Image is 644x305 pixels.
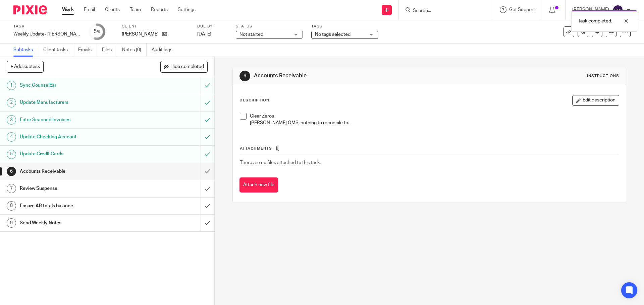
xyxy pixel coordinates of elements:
a: Audit logs [152,44,177,57]
label: Tags [311,24,378,29]
h1: Update Manufacturers [20,97,136,107]
p: Task completed. [578,18,612,24]
div: 6 [7,167,16,176]
button: Hide completed [160,61,208,72]
button: + Add subtask [7,61,44,72]
a: Settings [178,6,196,13]
h1: Ensure AR totals balance [20,201,136,211]
small: /9 [97,30,100,34]
div: Weekly Update- [PERSON_NAME] [13,31,80,37]
a: Subtasks [13,44,38,57]
h1: Review Suspense [20,183,136,194]
span: [DATE] [197,32,211,36]
a: Notes (0) [122,44,147,57]
div: 6 [239,71,250,81]
label: Client [122,24,189,29]
a: Files [102,44,117,57]
p: [PERSON_NAME] OMS, nothing to reconcile to. [250,120,619,126]
div: 3 [7,115,16,125]
div: 7 [7,184,16,193]
a: Email [84,6,95,13]
span: Attachments [240,147,272,150]
div: 1 [7,81,16,90]
a: Emails [78,44,97,57]
span: Not started [239,32,263,37]
a: Team [130,6,141,13]
a: Reports [151,6,168,13]
span: No tags selected [315,32,351,37]
p: Clear Zeros [250,113,619,120]
h1: Enter Scanned Invoices [20,115,136,125]
span: Hide completed [170,64,204,70]
div: 5 [7,150,16,159]
label: Task [13,24,80,29]
button: Edit description [572,95,619,106]
h1: Update Checking Account [20,132,136,142]
label: Due by [197,24,227,29]
span: There are no files attached to this task. [240,160,321,165]
h1: Send Weekly Notes [20,218,136,228]
div: 9 [7,218,16,228]
p: Description [239,98,269,103]
h1: Accounts Receivable [254,72,444,79]
div: Instructions [587,73,619,79]
div: 4 [7,132,16,142]
div: 2 [7,98,16,107]
a: Work [62,6,74,13]
div: 5 [94,28,100,35]
button: Attach new file [239,177,278,193]
img: svg%3E [612,5,623,15]
h1: Update Credit Cards [20,149,136,159]
div: 8 [7,201,16,211]
a: Clients [105,6,120,13]
h1: Accounts Receivable [20,166,136,176]
a: Client tasks [43,44,73,57]
img: Pixie [13,5,47,14]
div: Weekly Update- Tackaberry [13,31,80,37]
label: Status [236,24,303,29]
p: [PERSON_NAME] [122,31,159,37]
h1: Sync CounselEar [20,80,136,90]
